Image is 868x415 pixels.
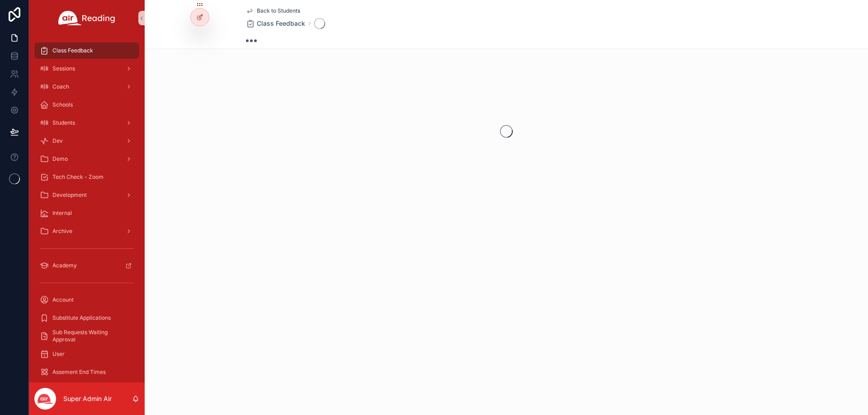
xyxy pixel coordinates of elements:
[52,228,72,235] span: Archive
[52,83,69,90] span: Coach
[52,155,68,163] span: Demo
[52,173,104,181] span: Tech Check - Zoom
[52,368,106,376] span: Assement End Times
[52,329,130,343] span: Sub Requests Waiting Approval
[52,47,93,54] span: Class Feedback
[34,151,139,167] a: Demo
[34,310,139,326] a: Substitute Applications
[52,296,74,303] span: Account
[34,97,139,113] a: Schools
[58,11,115,25] img: App logo
[29,36,145,382] div: scrollable content
[246,7,300,14] a: Back to Students
[34,115,139,131] a: Students
[246,19,305,28] a: Class Feedback
[52,101,73,108] span: Schools
[34,42,139,59] a: Class Feedback
[34,223,139,239] a: Archive
[52,137,63,145] span: Dev
[257,19,305,28] span: Class Feedback
[52,65,75,72] span: Sessions
[34,133,139,149] a: Dev
[63,394,112,403] p: Super Admin Air
[52,191,87,199] span: Development
[34,205,139,221] a: Internal
[52,210,72,217] span: Internal
[52,262,77,269] span: Academy
[34,257,139,274] a: Academy
[34,187,139,203] a: Development
[34,79,139,95] a: Coach
[34,328,139,344] a: Sub Requests Waiting Approval
[34,61,139,77] a: Sessions
[52,119,75,126] span: Students
[34,169,139,185] a: Tech Check - Zoom
[52,314,111,322] span: Substitute Applications
[34,292,139,308] a: Account
[52,350,65,358] span: User
[257,7,300,14] span: Back to Students
[34,346,139,362] a: User
[34,364,139,380] a: Assement End Times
